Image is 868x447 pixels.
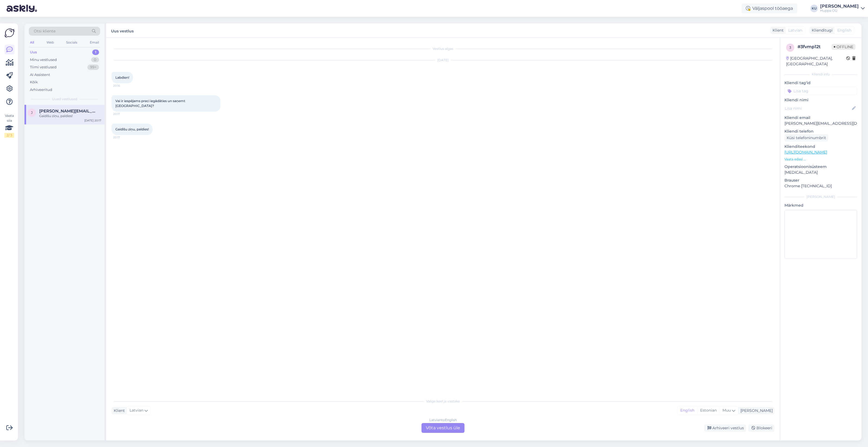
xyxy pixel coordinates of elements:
[112,399,774,404] div: Valige keel ja vastake
[30,72,50,78] div: AI Assistent
[4,28,15,38] img: Askly Logo
[111,27,134,34] label: Uus vestlus
[810,5,818,12] div: KU
[748,424,774,432] div: Blokeeri
[820,8,859,13] div: Huppa OÜ
[704,424,746,432] div: Arhiveeri vestlus
[30,50,37,55] div: Uus
[113,135,134,139] span: 20:17
[115,127,149,131] span: Gaidīšu ziņu, paldies!
[784,97,857,103] p: Kliendi nimi
[31,111,33,115] span: j
[722,408,731,413] span: Muu
[784,144,857,149] p: Klienditeekond
[39,109,96,114] span: jolanta-babra@inbox.lv
[4,133,14,138] div: 2 / 3
[784,183,857,189] p: Chrome [TECHNICAL_ID]
[788,27,802,33] span: Latvian
[784,164,857,170] p: Operatsioonisüsteem
[421,423,464,433] div: Võta vestlus üle
[30,57,57,63] div: Minu vestlused
[87,65,99,70] div: 99+
[770,27,784,33] div: Klient
[741,4,797,13] div: Väljaspool tööaega
[30,87,52,93] div: Arhiveeritud
[115,75,129,79] span: Labdien!
[113,84,134,88] span: 20:16
[784,80,857,86] p: Kliendi tag'id
[39,114,101,118] div: Gaidīšu ziņu, paldies!
[738,408,773,414] div: [PERSON_NAME]
[784,157,857,162] p: Vaata edasi ...
[820,4,859,8] div: [PERSON_NAME]
[784,115,857,121] p: Kliendi email
[113,112,134,116] span: 20:17
[4,113,14,138] div: Vaata siia
[130,408,143,414] span: Latvian
[784,121,857,126] p: [PERSON_NAME][EMAIL_ADDRESS][DOMAIN_NAME]
[45,39,55,46] div: Web
[784,72,857,77] div: Kliendi info
[784,194,857,199] div: [PERSON_NAME]
[112,46,774,51] div: Vestlus algas
[429,418,457,422] div: Latvian to English
[697,406,719,415] div: Estonian
[784,134,828,142] div: Küsi telefoninumbrit
[784,87,857,95] input: Lisa tag
[112,408,125,414] div: Klient
[84,118,101,123] div: [DATE] 20:17
[789,45,791,50] span: 3
[52,97,77,102] span: Uued vestlused
[115,99,186,108] span: Vai ir iespējams preci iegādāties un saņemt [GEOGRAPHIC_DATA]?
[784,128,857,134] p: Kliendi telefon
[92,50,99,55] div: 1
[798,44,832,50] div: # 3fvmp12t
[786,56,846,67] div: [GEOGRAPHIC_DATA], [GEOGRAPHIC_DATA]
[112,58,774,63] div: [DATE]
[91,57,99,63] div: 0
[785,105,851,111] input: Lisa nimi
[809,27,833,33] div: Klienditugi
[65,39,78,46] div: Socials
[784,177,857,183] p: Brauser
[832,44,855,50] span: Offline
[678,406,697,415] div: English
[34,28,56,34] span: Otsi kliente
[29,39,35,46] div: All
[820,4,865,13] a: [PERSON_NAME]Huppa OÜ
[784,150,827,155] a: [URL][DOMAIN_NAME]
[837,27,851,33] span: English
[89,39,100,46] div: Email
[30,79,38,85] div: Kõik
[784,170,857,175] p: [MEDICAL_DATA]
[30,65,57,70] div: Tiimi vestlused
[784,203,857,208] p: Märkmed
